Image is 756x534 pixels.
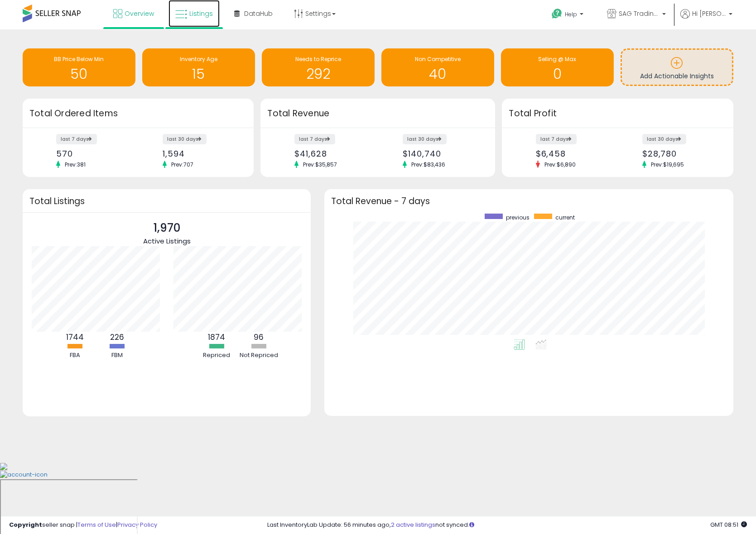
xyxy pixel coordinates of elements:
a: Selling @ Max 0 [501,48,614,86]
a: Non Competitive 40 [381,48,494,86]
span: current [555,214,575,221]
span: Prev: $35,857 [299,161,342,168]
i: Get Help [551,8,563,19]
b: 226 [110,332,124,343]
span: Selling @ Max [538,55,576,63]
h3: Total Ordered Items [29,107,247,120]
b: 1874 [208,332,225,343]
span: SAG Trading Corp [619,9,660,18]
div: $28,780 [642,149,717,158]
b: 1744 [66,332,84,343]
span: Listings [189,9,213,18]
div: 570 [56,149,131,158]
div: $41,628 [294,149,371,158]
div: Repriced [196,351,237,360]
div: FBA [54,351,95,360]
a: BB Price Below Min 50 [23,48,135,86]
span: DataHub [244,9,273,18]
span: Inventory Age [180,55,217,63]
div: FBM [96,351,137,360]
p: 1,970 [143,219,191,237]
span: BB Price Below Min [54,55,104,63]
a: Hi [PERSON_NAME] [680,9,732,29]
label: last 30 days [403,134,447,144]
h3: Total Profit [509,107,726,120]
h1: 40 [386,67,490,81]
span: Prev: 381 [60,161,90,168]
label: last 7 days [536,134,577,144]
span: Needs to Reprice [295,55,341,63]
b: 96 [254,332,264,343]
a: Add Actionable Insights [622,50,732,85]
span: Active Listings [143,236,191,246]
span: Help [565,10,577,18]
span: Add Actionable Insights [640,72,714,81]
span: previous [506,214,530,221]
label: last 7 days [56,134,97,144]
label: last 30 days [163,134,207,144]
a: Needs to Reprice 292 [262,48,375,86]
div: Not Repriced [238,351,279,360]
h1: 15 [147,67,250,81]
span: Prev: 707 [167,161,198,168]
h1: 50 [27,67,131,81]
h3: Total Revenue - 7 days [331,198,727,205]
div: $140,740 [403,149,479,158]
label: last 30 days [642,134,686,144]
label: last 7 days [294,134,335,144]
span: Non Competitive [415,55,461,63]
span: Prev: $83,436 [407,161,450,168]
h1: 292 [266,67,370,81]
div: 1,594 [163,149,238,158]
a: Help [544,1,592,29]
span: Prev: $6,890 [540,161,580,168]
h3: Total Revenue [267,107,488,120]
a: Inventory Age 15 [142,48,255,86]
h3: Total Listings [29,198,304,205]
span: Overview [125,9,154,18]
h1: 0 [506,67,609,81]
span: Hi [PERSON_NAME] [692,9,726,18]
span: Prev: $19,695 [646,161,689,168]
div: $6,458 [536,149,611,158]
